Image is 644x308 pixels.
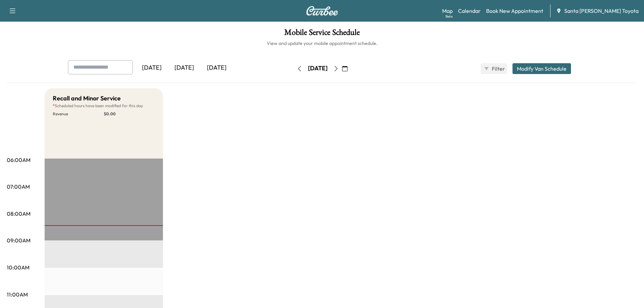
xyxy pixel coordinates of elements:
a: Calendar [458,7,481,15]
button: Filter [481,63,507,74]
h1: Mobile Service Schedule [7,28,637,40]
div: [DATE] [200,60,233,76]
p: 08:00AM [7,210,30,218]
img: Curbee Logo [306,6,338,16]
div: [DATE] [308,64,328,73]
div: [DATE] [168,60,200,76]
span: Filter [492,65,504,73]
a: MapBeta [442,7,453,15]
p: Scheduled hours have been modified for this day [53,103,155,109]
p: Revenue [53,111,104,117]
a: Book New Appointment [486,7,543,15]
p: 11:00AM [7,290,28,299]
p: 10:00AM [7,263,29,271]
p: $ 0.00 [104,111,155,117]
h5: Recall and Minor Service [53,94,121,103]
h6: View and update your mobile appointment schedule. [7,40,637,47]
p: 06:00AM [7,156,30,164]
button: Modify Van Schedule [512,63,571,74]
div: [DATE] [136,60,168,76]
div: Beta [446,14,453,19]
p: 09:00AM [7,236,30,244]
span: Santa [PERSON_NAME] Toyota [564,7,639,15]
p: 07:00AM [7,183,30,191]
